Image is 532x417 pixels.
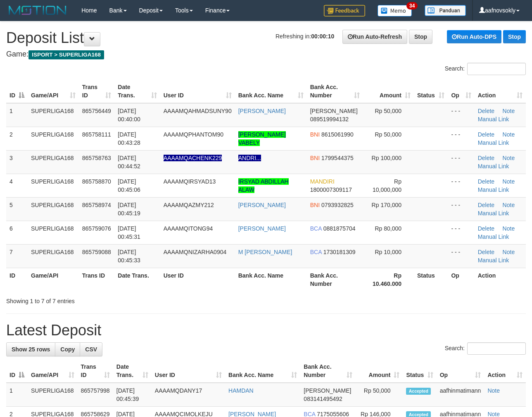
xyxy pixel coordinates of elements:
a: Stop [409,30,432,44]
span: Copy 8615061990 to clipboard [321,131,354,138]
a: Note [503,249,515,255]
img: Button%20Memo.svg [378,5,412,16]
span: Copy 1800007309117 to clipboard [310,186,352,193]
span: [DATE] 00:44:52 [118,155,140,170]
th: Bank Acc. Number [307,268,363,291]
a: Note [503,155,515,161]
span: AAAAMQNIZARHA0904 [164,249,227,255]
a: Manual Link [478,233,509,240]
span: Refreshing in: [275,33,334,40]
span: AAAAMQAZMY212 [164,202,214,208]
span: Copy 089519994132 to clipboard [310,116,349,123]
a: Manual Link [478,257,509,264]
a: Run Auto-Refresh [342,30,407,44]
span: Rp 100,000 [372,155,401,161]
h4: Game: [6,50,526,59]
th: Status: activate to sort column ascending [403,359,436,383]
div: Showing 1 to 7 of 7 entries [6,294,216,305]
td: AAAAMQDANY17 [152,383,225,407]
label: Search: [445,63,526,75]
th: User ID: activate to sort column ascending [160,80,235,103]
a: Note [503,108,515,114]
td: 4 [6,174,28,197]
td: 3 [6,150,28,174]
span: Copy 1730181309 to clipboard [323,249,356,255]
th: Op [448,268,474,291]
td: SUPERLIGA168 [28,197,79,221]
span: Rp 170,000 [372,202,401,208]
td: SUPERLIGA168 [28,383,78,407]
a: Manual Link [478,139,509,146]
td: 2 [6,127,28,150]
th: Status: activate to sort column ascending [414,80,448,103]
th: User ID: activate to sort column ascending [152,359,225,383]
span: [DATE] 00:40:00 [118,108,140,123]
td: - - - [448,197,474,221]
td: - - - [448,244,474,268]
th: Action: activate to sort column ascending [484,359,526,383]
span: AAAAMQAHMADSUNY90 [164,108,232,114]
span: Copy [60,346,75,353]
label: Search: [445,342,526,355]
td: - - - [448,174,474,197]
span: Rp 10,000,000 [373,178,401,193]
a: Delete [478,202,494,208]
td: Rp 50,000 [356,383,403,407]
th: Bank Acc. Name: activate to sort column ascending [225,359,300,383]
th: Amount: activate to sort column ascending [363,80,414,103]
td: SUPERLIGA168 [28,150,79,174]
span: [DATE] 00:45:33 [118,249,140,264]
span: BNI [310,131,320,138]
span: 865759076 [82,225,111,232]
strong: 00:00:10 [311,33,334,40]
th: User ID [160,268,235,291]
td: 6 [6,221,28,244]
a: Show 25 rows [6,342,55,356]
td: SUPERLIGA168 [28,127,79,150]
a: CSV [80,342,102,356]
span: Copy 0881875704 to clipboard [323,225,356,232]
td: 5 [6,197,28,221]
td: - - - [448,150,474,174]
th: Game/API [28,268,79,291]
span: AAAAMQITONG94 [164,225,213,232]
a: ANDRI... [238,155,261,161]
td: SUPERLIGA168 [28,244,79,268]
span: 865756449 [82,108,111,114]
a: Delete [478,178,494,185]
a: Note [503,131,515,138]
th: Date Trans.: activate to sort column ascending [114,80,160,103]
span: [DATE] 00:45:31 [118,225,140,240]
a: Manual Link [478,163,509,170]
th: Game/API: activate to sort column ascending [28,80,79,103]
a: Stop [503,30,526,43]
a: Delete [478,155,494,161]
span: 865758763 [82,155,111,161]
span: 865759088 [82,249,111,255]
th: Game/API: activate to sort column ascending [28,359,78,383]
span: [PERSON_NAME] [304,387,351,394]
td: SUPERLIGA168 [28,103,79,127]
th: Bank Acc. Number: activate to sort column ascending [300,359,355,383]
span: Copy 083141495492 to clipboard [304,396,342,402]
th: ID: activate to sort column descending [6,80,28,103]
span: AAAAMQPHANTOM90 [164,131,223,138]
img: Feedback.jpg [324,5,365,16]
span: [DATE] 00:45:19 [118,202,140,217]
th: Trans ID [79,268,115,291]
td: SUPERLIGA168 [28,174,79,197]
a: Delete [478,131,494,138]
th: Status [414,268,448,291]
a: Note [487,387,500,394]
h1: Latest Deposit [6,322,526,339]
td: 1 [6,383,28,407]
span: Show 25 rows [12,346,50,353]
span: Rp 50,000 [375,108,401,114]
td: SUPERLIGA168 [28,221,79,244]
th: ID: activate to sort column descending [6,359,28,383]
span: Copy 0793932825 to clipboard [321,202,354,208]
th: Amount: activate to sort column ascending [356,359,403,383]
span: [DATE] 00:45:06 [118,178,140,193]
h1: Deposit List [6,30,526,46]
td: 7 [6,244,28,268]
